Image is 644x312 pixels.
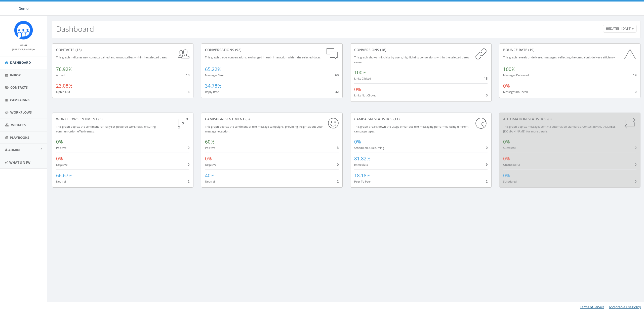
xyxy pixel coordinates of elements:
small: Messages Sent [205,73,224,77]
img: Icon_1.png [14,21,33,40]
small: Scheduled & Recurring [354,146,384,150]
small: [PERSON_NAME] [12,48,35,51]
small: This graph depicts messages sent via automation standards. Contact [EMAIL_ADDRESS][DOMAIN_NAME] f... [503,125,617,133]
div: conversions [354,47,488,52]
span: Campaigns [10,98,29,102]
span: Dashboard [10,60,31,65]
span: 32 [335,89,339,94]
span: 0% [354,86,361,93]
span: 0 [337,162,339,167]
span: Workflows [10,110,32,115]
span: Widgets [11,123,26,127]
span: 100% [354,69,367,76]
span: 40% [205,172,215,179]
small: Messages Delivered [503,73,529,77]
span: (18) [379,47,386,52]
small: Positive [205,146,215,150]
span: 19 [633,73,636,77]
span: Admin [8,148,20,152]
span: 0% [503,172,510,179]
small: Unsuccessful [503,163,520,166]
div: Campaign Statistics [354,117,488,122]
small: This graph reveals undelivered messages, reflecting the campaign's delivery efficiency. [503,55,616,59]
span: (0) [546,117,551,121]
span: 34.78% [205,83,221,89]
small: This graph shows link clicks by users, highlighting conversions within the selected dates range. [354,55,469,64]
small: Successful [503,146,516,150]
span: 0 [635,162,636,167]
span: 0% [503,138,510,145]
span: 3 [188,89,189,94]
span: 0 [486,145,488,150]
a: [PERSON_NAME] [12,47,35,51]
span: (11) [392,117,399,121]
small: Name [20,44,27,47]
span: 10 [186,73,189,77]
small: Links Clicked [354,77,371,80]
span: (19) [527,47,534,52]
span: Demo [19,6,29,11]
span: 9 [486,162,488,167]
span: 65.22% [205,66,221,73]
span: 0 [635,89,636,94]
div: Automation Statistics [503,117,636,122]
span: 2 [188,179,189,184]
span: 0% [205,155,212,162]
div: Workflow Sentiment [56,117,189,122]
div: Bounce Rate [503,47,636,52]
small: Peer To Peer [354,180,371,183]
small: This graph depicts the sentiment for RallyBot-powered workflows, ensuring communication effective... [56,125,156,133]
small: Links Not Clicked [354,93,377,97]
small: Negative [205,163,216,166]
small: Positive [56,146,66,150]
small: Negative [56,163,67,166]
span: 0% [503,83,510,89]
span: 3 [337,145,339,150]
span: 18 [484,76,488,81]
span: 0 [188,162,189,167]
span: 0% [56,155,63,162]
small: This graph tracks conversations, exchanged in each interaction within the selected dates. [205,55,321,59]
small: Scheduled [503,180,517,183]
span: 0 [635,179,636,184]
a: Acceptable Use Policy [609,305,641,309]
div: contacts [56,47,189,52]
span: 0 [635,145,636,150]
a: Terms of Service [580,305,604,309]
span: 23.08% [56,83,72,89]
small: Neutral [56,180,66,183]
span: 0 [486,93,488,97]
small: This graph breaks down the usage of various text messaging performed using different campaign types. [354,125,468,133]
small: Added [56,73,65,77]
small: Reply Rate [205,90,219,94]
span: 0 [188,145,189,150]
small: Messages Bounced [503,90,528,94]
span: 81.82% [354,155,371,162]
div: Campaign Sentiment [205,117,338,122]
span: 2 [486,179,488,184]
span: Inbox [10,73,21,77]
span: 60 [335,73,339,77]
span: What's New [9,160,30,165]
h2: Dashboard [56,25,94,33]
span: 76.92% [56,66,72,73]
small: This graph depicts the sentiment of text message campaigns, providing insight about your message ... [205,125,323,133]
span: (5) [245,117,250,121]
small: Immediate [354,163,368,166]
small: Neutral [205,180,215,183]
span: (92) [234,47,241,52]
span: [DATE] - [DATE] [609,26,631,31]
span: 0% [354,138,361,145]
span: 0% [56,138,63,145]
span: 2 [337,179,339,184]
small: This graph indicates new contacts gained and unsubscribes within the selected dates. [56,55,168,59]
span: (3) [97,117,102,121]
small: Opted Out [56,90,70,94]
div: conversations [205,47,338,52]
span: 0% [503,155,510,162]
span: Contacts [10,85,28,90]
span: (13) [74,47,82,52]
span: 100% [503,66,515,73]
span: 18.18% [354,172,371,179]
span: 66.67% [56,172,72,179]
